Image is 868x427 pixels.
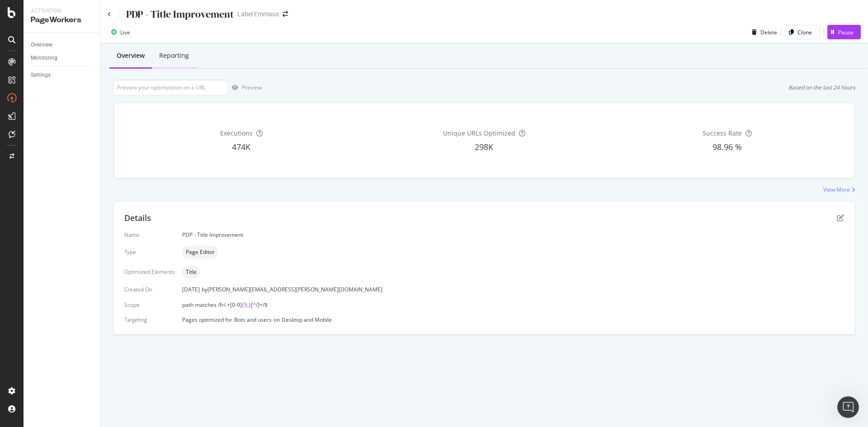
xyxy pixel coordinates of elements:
div: Bots and users [234,316,272,324]
div: Delete [760,28,777,36]
div: Reporting [159,51,189,60]
span: 474K [232,141,250,152]
div: Preview [242,84,262,91]
div: Label Emmaus [237,9,279,19]
span: Title [186,269,197,275]
div: Details [124,212,151,224]
span: {5,} [242,301,251,309]
div: Pages optimized for on [182,316,844,324]
a: Monitoring [31,53,94,63]
div: Type [124,248,175,256]
span: 298K [475,141,493,152]
div: PageWorkers [31,15,93,25]
div: Live [120,28,130,36]
div: Desktop and Mobile [282,316,332,324]
button: Pause [827,25,861,39]
input: Preview your optimization on a URL [113,80,228,95]
span: Unique URLs Optimized [443,129,515,137]
div: Based on the last 24 hours [788,84,855,91]
div: Monitoring [31,53,57,63]
div: by [PERSON_NAME][EMAIL_ADDRESS][PERSON_NAME][DOMAIN_NAME] [202,286,382,293]
a: Click to go back [108,12,111,17]
div: Scope [124,301,175,309]
div: PDP - Title Improvement [126,7,234,21]
a: Settings [31,70,94,80]
span: Executions [220,129,253,137]
div: Overview [31,40,52,50]
div: neutral label [182,246,218,258]
div: arrow-right-arrow-left [283,11,288,17]
span: Page Editor [186,249,215,255]
div: Settings [31,70,51,80]
div: Clone [797,28,812,36]
div: Targeting [124,316,175,324]
div: Optimized Elements [124,268,175,276]
span: path matches /fr/.+[0-9] [182,301,242,309]
div: Created On [124,286,175,293]
span: [^/]+/$ [251,301,268,309]
button: Clone [785,25,820,39]
a: View More [823,186,855,193]
iframe: Intercom live chat [837,396,859,418]
a: Overview [31,40,94,50]
span: 98.96 % [712,141,742,152]
div: View More [823,186,850,193]
button: Preview [228,80,262,95]
div: Pause [838,28,854,36]
div: Activation [31,7,93,15]
div: neutral label [182,266,200,278]
div: PDP - Title Improvement [182,231,844,239]
div: Name [124,231,175,239]
div: pen-to-square [837,214,844,221]
button: Delete [748,25,777,39]
div: Overview [117,51,145,60]
div: [DATE] [182,286,844,293]
span: Success Rate [703,129,742,137]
